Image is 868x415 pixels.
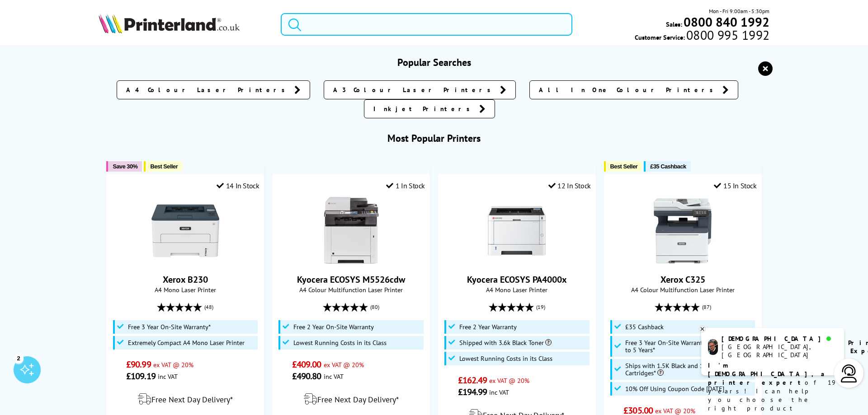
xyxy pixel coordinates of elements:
span: ex VAT @ 20% [489,376,529,385]
span: All In One Colour Printers [539,85,718,94]
span: inc VAT [324,372,344,381]
img: Xerox B230 [151,197,219,265]
span: Sales: [666,20,682,28]
a: Xerox C325 [660,274,705,285]
span: (19) [536,298,545,316]
div: 12 In Stock [548,181,591,190]
span: A3 Colour Laser Printers [333,85,495,94]
button: Best Seller [604,161,642,172]
a: Kyocera ECOSYS PA4000x [483,257,551,266]
span: Best Seller [150,163,178,170]
a: All In One Colour Printers [529,80,738,99]
span: Free 2 Year Warranty [459,323,517,331]
span: (80) [370,298,379,316]
span: Free 2 Year On-Site Warranty [293,323,374,331]
a: Xerox C325 [649,257,717,266]
span: A4 Colour Laser Printers [126,85,290,94]
span: A4 Mono Laser Printer [111,285,259,294]
span: 10% Off Using Coupon Code [DATE] [625,385,724,392]
span: £409.00 [292,359,321,370]
a: A4 Colour Laser Printers [117,80,310,99]
span: £35 Cashback [625,323,664,331]
img: Xerox C325 [649,197,717,265]
div: 1 In Stock [386,181,425,190]
button: £35 Cashback [644,161,690,172]
a: Xerox B230 [151,257,219,266]
input: Search product [281,13,572,36]
img: Kyocera ECOSYS M5526cdw [317,197,385,265]
a: Kyocera ECOSYS M5526cdw [317,257,385,266]
span: £162.49 [458,374,487,386]
a: Xerox B230 [163,274,208,285]
span: Extremely Compact A4 Mono Laser Printer [128,339,245,346]
a: Kyocera ECOSYS PA4000x [467,274,567,285]
span: Inkjet Printers [373,104,475,113]
span: Lowest Running Costs in its Class [459,355,552,362]
span: £109.19 [126,370,156,382]
a: Kyocera ECOSYS M5526cdw [297,274,405,285]
span: A4 Colour Multifunction Laser Printer [609,285,757,294]
span: £90.99 [126,359,151,370]
button: Best Seller [144,161,182,172]
span: Mon - Fri 9:00am - 5:30pm [709,7,769,15]
div: [DEMOGRAPHIC_DATA] [722,335,837,343]
span: £35 Cashback [650,163,686,170]
h3: Most Popular Printers [99,132,770,145]
div: 15 In Stock [714,181,756,190]
div: modal_delivery [277,387,425,412]
span: Save 30% [113,163,137,170]
span: (87) [702,298,711,316]
div: modal_delivery [111,387,259,412]
a: Printerland Logo [99,14,269,35]
div: [GEOGRAPHIC_DATA], [GEOGRAPHIC_DATA] [722,343,837,359]
button: Save 30% [106,161,142,172]
span: inc VAT [158,372,178,381]
span: ex VAT @ 20% [324,360,364,369]
span: £194.99 [458,386,487,398]
span: Shipped with 3.6k Black Toner [459,339,552,346]
span: ex VAT @ 20% [655,406,695,415]
span: Free 3 Year On-Site Warranty* [128,323,211,331]
a: A3 Colour Laser Printers [324,80,516,99]
h3: Popular Searches [99,56,770,69]
span: Customer Service: [635,31,769,42]
img: chris-livechat.png [708,339,718,355]
span: 0800 995 1992 [685,31,769,39]
div: 2 [14,353,24,363]
span: £490.80 [292,370,321,382]
span: Best Seller [610,163,638,170]
span: Free 3 Year On-Site Warranty and Extend up to 5 Years* [625,339,753,354]
img: user-headset-light.svg [840,364,858,382]
span: A4 Mono Laser Printer [443,285,591,294]
b: I'm [DEMOGRAPHIC_DATA], a printer expert [708,361,827,387]
a: 0800 840 1992 [682,18,769,26]
a: Inkjet Printers [364,99,495,118]
span: Lowest Running Costs in its Class [293,339,387,346]
img: Kyocera ECOSYS PA4000x [483,197,551,265]
span: ex VAT @ 20% [153,360,193,369]
span: Ships with 1.5K Black and 1K CMY Toner Cartridges* [625,362,753,377]
p: of 19 years! I can help you choose the right product [708,361,837,413]
span: A4 Colour Multifunction Laser Printer [277,285,425,294]
b: 0800 840 1992 [684,14,769,30]
img: Printerland Logo [99,14,240,33]
span: (48) [204,298,213,316]
span: inc VAT [489,388,509,396]
div: 14 In Stock [217,181,259,190]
